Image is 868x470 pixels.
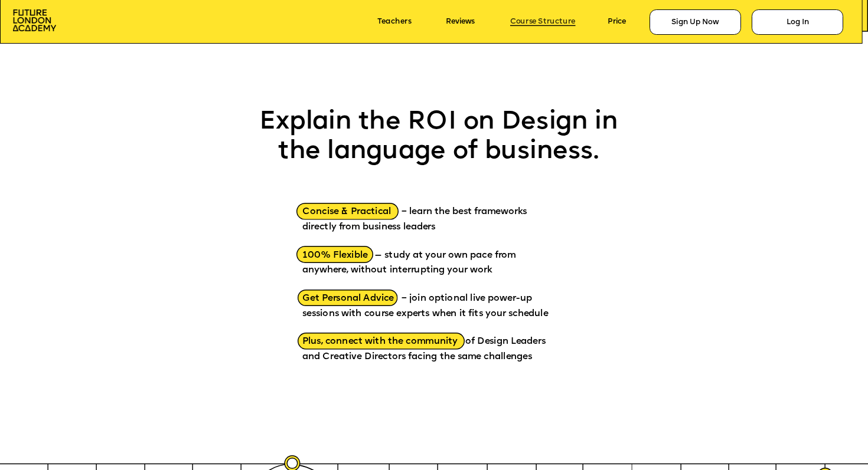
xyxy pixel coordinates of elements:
[302,294,548,318] span: Get Personal Advice – join optional live power-up sessions with course experts when it fits your ...
[446,18,475,26] a: Reviews
[608,18,626,26] a: Price
[510,18,576,26] a: Course Structure
[302,251,518,275] span: 100% Flexible — study at your own pace from anywhere, without interrupting your work
[302,207,530,232] span: Concise & Practical – learn the best frameworks directly from business leaders
[302,337,548,361] span: Plus, connect with the community of Design Leaders and Creative Directors facing the same challenges
[377,18,411,26] a: Teachers
[13,9,56,31] img: image-aac980e9-41de-4c2d-a048-f29dd30a0068.png
[251,107,625,166] p: Explain the ROI on Design in the language of business.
